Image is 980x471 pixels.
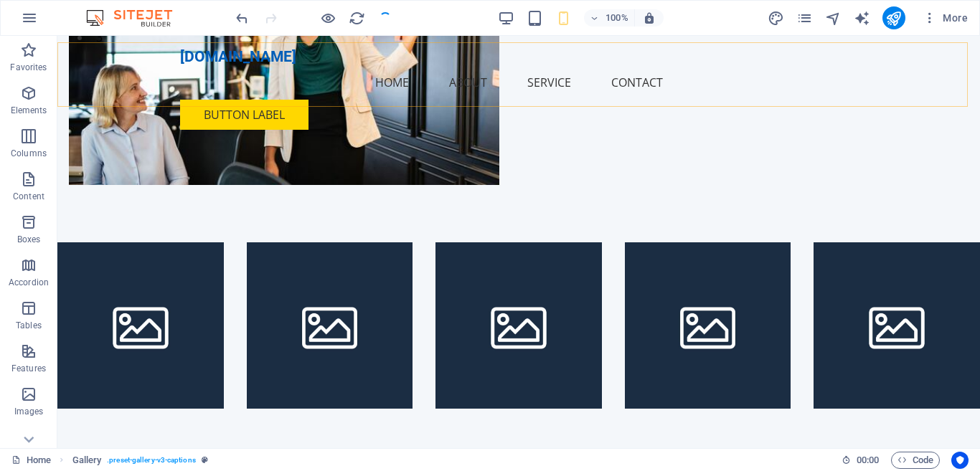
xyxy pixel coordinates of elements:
button: Click here to leave preview mode and continue editing [319,9,336,27]
i: Navigator [825,10,842,27]
p: Elements [11,105,47,116]
span: Code [897,452,933,469]
button: publish [882,6,905,29]
a: Click to cancel selection. Double-click to open Pages [11,452,51,469]
i: Design (Ctrl+Alt+Y) [768,10,784,27]
span: : [867,455,869,465]
nav: breadcrumb [72,452,208,469]
button: pages [796,9,814,27]
i: Pages (Ctrl+Alt+S) [796,10,813,27]
h6: Session time [842,452,880,469]
span: 00 00 [857,452,879,469]
p: Boxes [17,234,41,245]
span: . preset-gallery-v3-captions [107,452,196,469]
i: Publish [885,10,902,27]
i: Undo: Add element (Ctrl+Z) [234,10,250,27]
p: Tables [16,320,42,331]
button: navigator [825,9,842,27]
i: Reload page [349,10,365,27]
p: Images [14,406,44,417]
button: Code [891,452,940,469]
p: Favorites [10,62,47,73]
button: Usercentrics [951,452,969,469]
p: Features [11,363,46,374]
i: This element is a customizable preset [202,456,208,464]
h6: 100% [606,9,628,27]
button: More [917,6,974,29]
span: More [923,11,968,25]
img: Editor Logo [83,9,190,27]
button: text_generator [854,9,871,27]
button: undo [233,9,250,27]
p: Columns [11,148,47,159]
button: 100% [584,9,635,27]
p: Accordion [9,277,49,288]
button: design [768,9,785,27]
p: Content [13,191,44,202]
button: reload [348,9,365,27]
span: Click to select. Double-click to edit [72,452,102,469]
i: AI Writer [854,10,870,27]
